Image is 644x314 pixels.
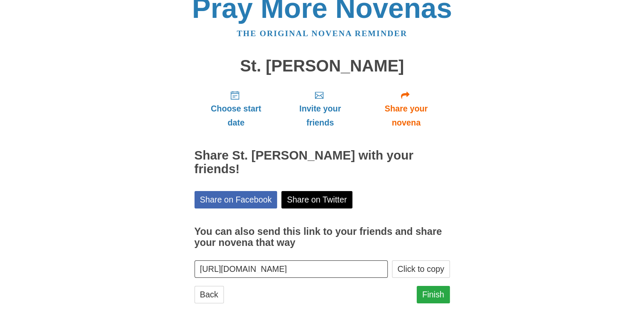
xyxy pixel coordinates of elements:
h1: St. [PERSON_NAME] [195,57,450,75]
a: Finish [417,286,450,303]
a: Share on Facebook [195,191,278,208]
a: Share on Twitter [281,191,352,208]
button: Click to copy [392,260,450,278]
h3: You can also send this link to your friends and share your novena that way [195,226,450,248]
a: Choose start date [195,83,278,134]
a: The original novena reminder [237,29,407,38]
span: Invite your friends [286,102,354,130]
a: Invite your friends [278,83,362,134]
span: Choose start date [203,102,269,130]
a: Share your novena [363,83,450,134]
a: Back [195,286,224,303]
h2: Share St. [PERSON_NAME] with your friends! [195,149,450,176]
span: Share your novena [371,102,441,130]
